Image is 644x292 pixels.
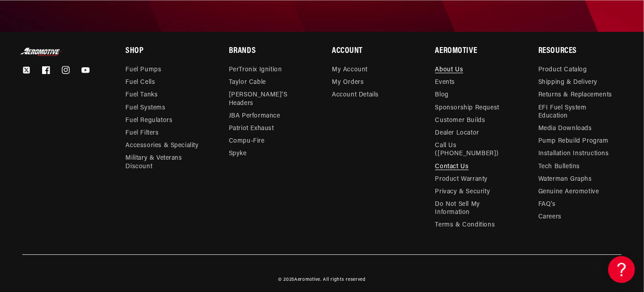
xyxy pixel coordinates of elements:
a: Patriot Exhaust [229,122,274,135]
a: Terms & Conditions [435,219,495,231]
a: PerTronix Ignition [229,66,282,76]
a: Product Warranty [435,173,488,186]
a: Fuel Filters [125,127,159,139]
a: Tech Bulletins [538,161,580,173]
a: Waterman Graphs [538,173,592,186]
a: Customer Builds [435,114,485,127]
img: Aeromotive [19,48,64,56]
a: Dealer Locator [435,127,479,139]
a: Fuel Cells [125,76,155,89]
small: © 2025 . [278,277,322,282]
a: Events [435,76,455,89]
a: Genuine Aeromotive [538,186,599,198]
a: Fuel Tanks [125,89,158,101]
a: My Orders [332,76,364,89]
a: Returns & Replacements [538,89,612,101]
a: [PERSON_NAME]’s Headers [229,89,305,109]
a: Fuel Systems [125,102,165,114]
a: Contact Us [435,161,469,173]
a: Taylor Cable [229,76,266,89]
a: Accessories & Speciality [125,139,198,152]
a: Compu-Fire [229,135,265,148]
a: Fuel Pumps [125,66,161,76]
a: Careers [538,211,562,223]
a: Media Downloads [538,122,592,135]
a: Aeromotive [294,277,320,282]
a: JBA Performance [229,110,280,122]
a: EFI Fuel System Education [538,102,614,122]
a: Call Us ([PHONE_NUMBER]) [435,139,511,160]
a: FAQ’s [538,198,556,211]
a: Installation Instructions [538,148,609,160]
a: Privacy & Security [435,186,490,198]
a: Do Not Sell My Information [435,198,511,219]
a: Military & Veterans Discount [125,152,208,173]
a: My Account [332,66,368,76]
small: All rights reserved [323,277,366,282]
a: Fuel Regulators [125,114,172,127]
a: Spyke [229,148,247,160]
a: Product Catalog [538,66,587,76]
a: Sponsorship Request [435,102,499,114]
a: Shipping & Delivery [538,76,597,89]
a: About Us [435,66,464,76]
a: Account Details [332,89,379,101]
a: Pump Rebuild Program [538,135,609,148]
a: Blog [435,89,449,101]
